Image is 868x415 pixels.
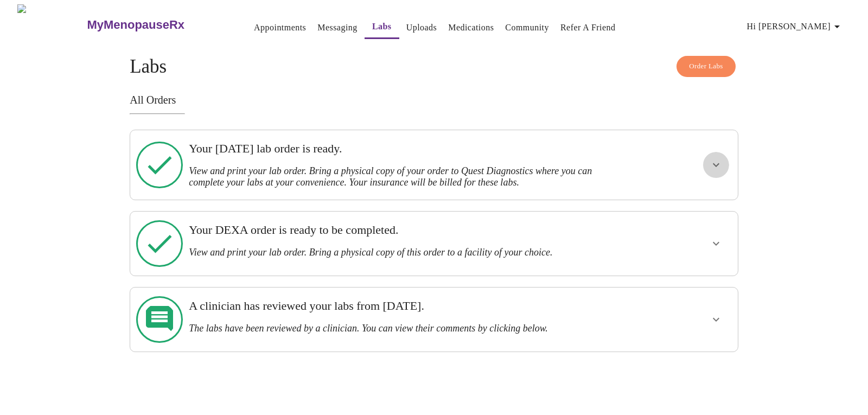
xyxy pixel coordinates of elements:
[703,152,729,178] button: show more
[676,56,736,77] button: Order Labs
[189,165,621,188] h3: View and print your lab order. Bring a physical copy of your order to Quest Diagnostics where you...
[703,307,729,333] button: show more
[372,19,392,34] a: Labs
[689,60,723,73] span: Order Labs
[313,17,361,39] button: Messaging
[317,20,357,35] a: Messaging
[189,247,621,258] h3: View and print your lab order. Bring a physical copy of this order to a facility of your choice.
[402,17,442,39] button: Uploads
[501,17,553,39] button: Community
[254,20,306,35] a: Appointments
[189,299,621,313] h3: A clinician has reviewed your labs from [DATE].
[448,20,494,35] a: Medications
[189,142,621,156] h3: Your [DATE] lab order is ready.
[505,20,549,35] a: Community
[747,19,844,34] span: Hi [PERSON_NAME]
[130,56,738,78] h4: Labs
[189,223,621,237] h3: Your DEXA order is ready to be completed.
[703,231,729,257] button: show more
[17,4,86,45] img: MyMenopauseRx Logo
[406,20,437,35] a: Uploads
[189,323,621,334] h3: The labs have been reviewed by a clinician. You can view their comments by clicking below.
[365,16,399,39] button: Labs
[87,18,184,32] h3: MyMenopauseRx
[86,6,228,44] a: MyMenopauseRx
[743,16,848,37] button: Hi [PERSON_NAME]
[444,17,498,39] button: Medications
[560,20,616,35] a: Refer a Friend
[556,17,620,39] button: Refer a Friend
[130,94,738,106] h3: All Orders
[250,17,310,39] button: Appointments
